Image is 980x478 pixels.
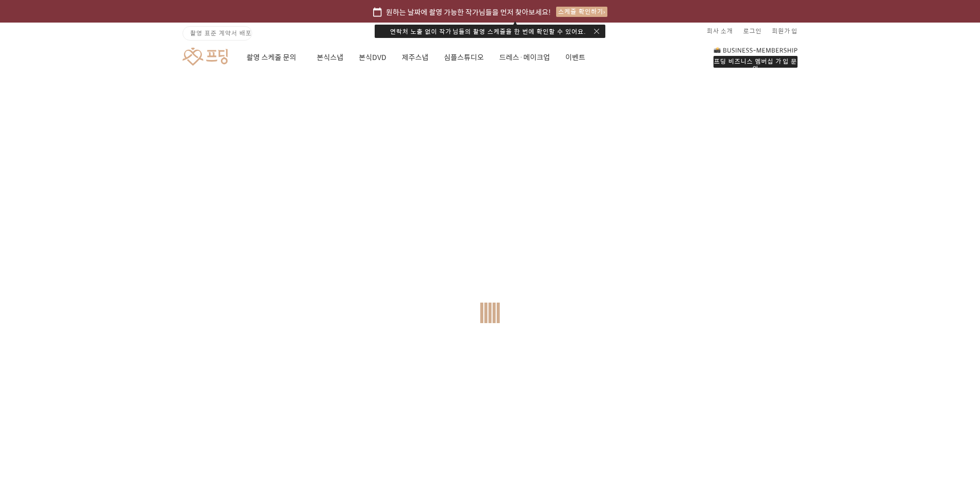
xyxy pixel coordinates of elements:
[556,7,607,17] div: 스케줄 확인하기
[713,46,798,68] a: 프딩 비즈니스 멤버십 가입 문의
[190,28,252,37] span: 촬영 표준 계약서 배포
[772,23,798,39] a: 회원가입
[713,56,798,68] div: 프딩 비즈니스 멤버십 가입 문의
[565,40,585,75] a: 이벤트
[182,26,252,41] a: 촬영 표준 계약서 배포
[499,40,550,75] a: 드레스·메이크업
[707,23,733,39] a: 회사 소개
[247,40,301,75] a: 촬영 스케줄 문의
[386,6,551,17] span: 원하는 날짜에 촬영 가능한 작가님들을 먼저 찾아보세요!
[317,40,343,75] a: 본식스냅
[743,23,762,39] a: 로그인
[375,25,605,38] div: 연락처 노출 없이 작가님들의 촬영 스케줄을 한 번에 확인할 수 있어요.
[402,40,428,75] a: 제주스냅
[444,40,484,75] a: 심플스튜디오
[359,40,386,75] a: 본식DVD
